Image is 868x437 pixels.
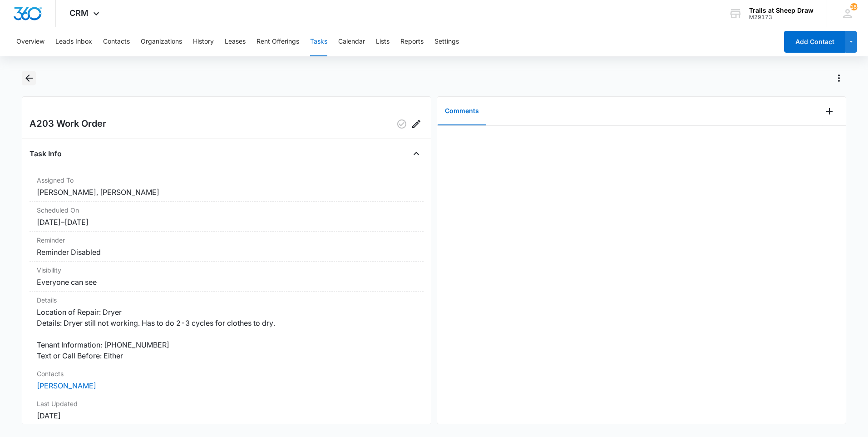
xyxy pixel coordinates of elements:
div: Assigned To[PERSON_NAME], [PERSON_NAME] [30,172,424,202]
div: account id [749,14,814,20]
button: Actions [832,71,846,85]
dt: Visibility [37,265,416,275]
button: Back [22,71,36,85]
button: Lists [376,27,390,56]
dd: [DATE] – [DATE] [37,217,416,228]
button: Contacts [103,27,130,56]
dt: Scheduled On [37,205,416,215]
dd: [PERSON_NAME], [PERSON_NAME] [37,187,416,198]
div: ReminderReminder Disabled [30,232,424,262]
dd: Location of Repair: Dryer Details: Dryer still not working. Has to do 2-3 cycles for clothes to d... [37,307,416,361]
button: Leases [225,27,246,56]
button: Settings [434,27,459,56]
div: VisibilityEveryone can see [30,262,424,292]
button: Comments [438,97,486,125]
div: Contacts[PERSON_NAME] [30,365,424,395]
a: [PERSON_NAME] [37,381,96,390]
dt: Last Updated [37,399,416,408]
button: Edit [409,117,424,131]
h4: Task Info [30,148,62,159]
div: Scheduled On[DATE]–[DATE] [30,202,424,232]
button: Close [409,146,424,161]
button: Add Contact [784,31,845,53]
dd: Reminder Disabled [37,247,416,258]
dd: [DATE] [37,410,416,421]
dt: Assigned To [37,175,416,185]
div: Last Updated[DATE] [30,395,424,425]
span: CRM [69,8,89,18]
button: Add Comment [822,104,837,119]
button: Reports [400,27,424,56]
div: account name [749,7,814,14]
dt: Details [37,295,416,305]
button: Leads Inbox [55,27,92,56]
dd: Everyone can see [37,277,416,288]
span: 185 [850,3,858,10]
button: Tasks [310,27,327,56]
button: Calendar [338,27,365,56]
dt: Reminder [37,235,416,245]
button: Rent Offerings [256,27,299,56]
div: DetailsLocation of Repair: Dryer Details: Dryer still not working. Has to do 2-3 cycles for cloth... [30,292,424,365]
div: notifications count [850,3,858,10]
h2: A203 Work Order [30,117,106,131]
button: Organizations [141,27,182,56]
button: Overview [16,27,44,56]
button: History [193,27,214,56]
dt: Contacts [37,369,416,378]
